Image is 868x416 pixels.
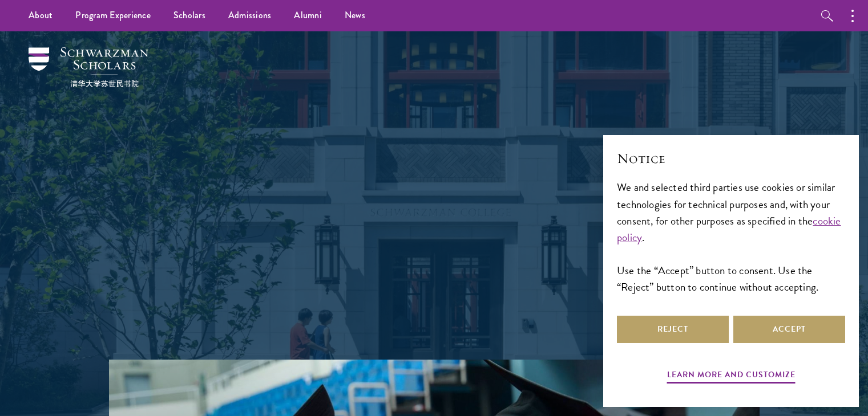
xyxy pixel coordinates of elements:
button: Accept [733,316,845,343]
button: Learn more and customize [667,368,796,385]
img: Schwarzman Scholars [29,47,148,87]
button: Reject [617,316,729,343]
h2: Notice [617,149,845,168]
a: cookie policy [617,213,841,246]
div: We and selected third parties use cookies or similar technologies for technical purposes and, wit... [617,179,845,295]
